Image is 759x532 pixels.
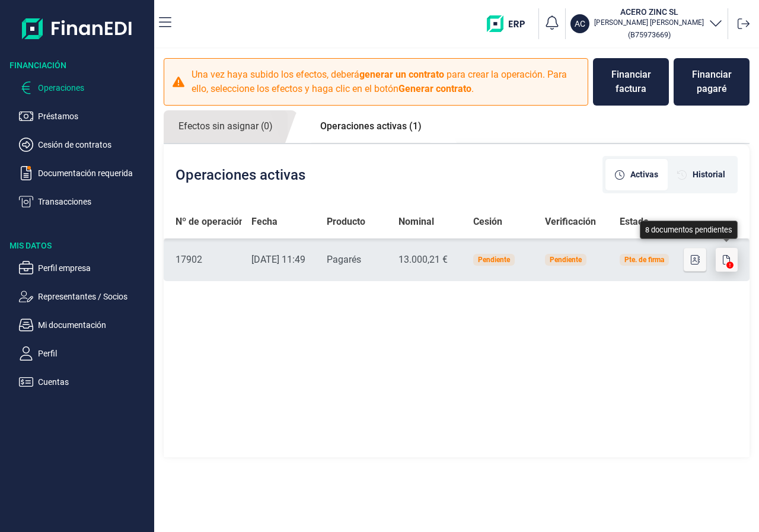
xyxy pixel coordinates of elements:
[487,15,534,32] img: erp
[19,318,149,332] button: Mi documentación
[38,166,149,180] p: Documentación requerida
[19,289,149,304] button: Representantes / Socios
[38,261,149,275] p: Perfil empresa
[327,215,365,229] span: Producto
[176,167,305,183] h2: Operaciones activas
[38,318,149,332] p: Mi documentación
[473,215,502,229] span: Cesión
[305,110,436,142] a: Operaciones activas (1)
[38,375,149,389] p: Cuentas
[668,159,735,190] div: [object Object]
[22,9,133,47] img: Logo de aplicación
[593,58,669,106] button: Financiar factura
[398,215,434,229] span: Nominal
[176,215,244,229] span: Nº de operación
[359,69,444,80] b: generar un contrato
[38,195,149,209] p: Transacciones
[545,215,596,229] span: Verificación
[693,168,725,181] span: Historial
[19,195,149,209] button: Transacciones
[19,375,149,389] button: Cuentas
[683,68,740,96] div: Financiar pagaré
[620,215,649,229] span: Estado
[19,166,149,180] button: Documentación requerida
[251,215,278,229] span: Fecha
[478,256,510,263] div: Pendiente
[398,83,471,94] b: Generar contrato
[628,30,671,39] small: Copiar cif
[602,68,659,96] div: Financiar factura
[19,346,149,361] button: Perfil
[327,253,379,267] div: Pagarés
[19,81,149,95] button: Operaciones
[674,58,750,106] button: Financiar pagaré
[575,18,585,30] p: AC
[38,81,149,95] p: Operaciones
[192,68,581,96] p: Una vez haya subido los efectos, deberá para crear la operación. Para ello, seleccione los efecto...
[38,138,149,152] p: Cesión de contratos
[38,346,149,361] p: Perfil
[624,256,664,263] div: Pte. de firma
[594,6,704,18] h3: ACERO ZINC SL
[38,289,149,304] p: Representantes / Socios
[251,253,308,267] div: [DATE] 11:49
[38,109,149,123] p: Préstamos
[605,159,668,190] div: [object Object]
[398,253,454,267] div: 13.000,21 €
[19,109,149,123] button: Préstamos
[19,138,149,152] button: Cesión de contratos
[570,6,723,42] button: ACACERO ZINC SL[PERSON_NAME] [PERSON_NAME](B75973669)
[630,168,658,181] span: Activas
[594,18,704,27] p: [PERSON_NAME] [PERSON_NAME]
[176,253,232,267] div: 17902
[19,261,149,275] button: Perfil empresa
[640,221,738,239] div: 8 documentos pendientes
[550,256,582,263] div: Pendiente
[164,110,288,143] a: Efectos sin asignar (0)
